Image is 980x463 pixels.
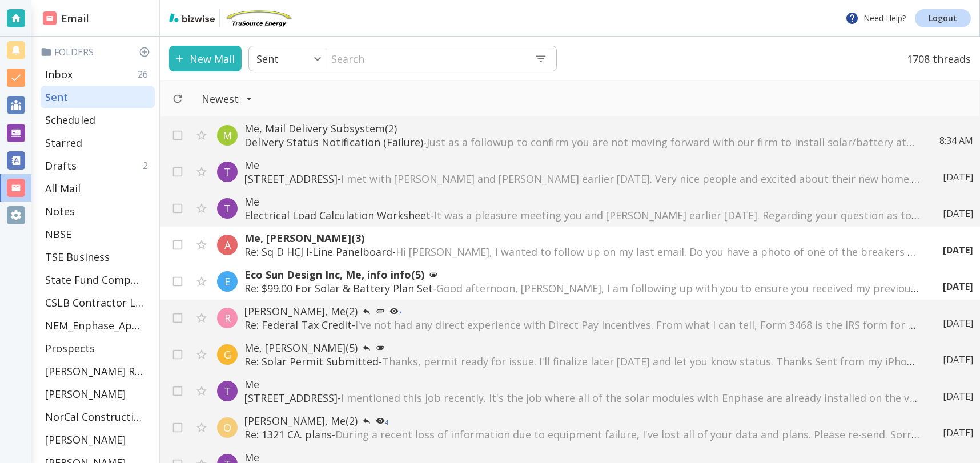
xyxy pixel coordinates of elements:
[244,268,920,281] p: Eco Sun Design Inc, Me, info info (5)
[45,387,126,401] p: [PERSON_NAME]
[244,158,920,172] p: Me
[45,364,143,378] p: [PERSON_NAME] Residence
[190,86,264,111] button: Filter
[328,47,525,70] input: Search
[244,377,920,391] p: Me
[943,244,973,256] p: [DATE]
[244,414,920,428] p: [PERSON_NAME], Me (2)
[41,360,155,383] div: [PERSON_NAME] Residence
[45,90,68,104] p: Sent
[224,384,231,398] p: T
[45,159,77,172] p: Drafts
[45,227,71,241] p: NBSE
[244,391,920,405] p: [STREET_ADDRESS] -
[943,280,973,293] p: [DATE]
[167,88,188,109] button: Refresh
[45,433,126,446] p: [PERSON_NAME]
[224,9,293,27] img: TruSource Energy, Inc.
[45,204,75,218] p: Notes
[900,46,971,71] p: 1708 threads
[41,245,155,268] div: TSE Business
[943,426,973,439] p: [DATE]
[244,122,917,135] p: Me, Mail Delivery Subsystem (2)
[138,68,152,80] p: 26
[45,182,81,195] p: All Mail
[41,223,155,245] div: NBSE
[385,420,388,425] p: 4
[41,131,155,154] div: Starred
[244,231,920,245] p: Me, [PERSON_NAME] (3)
[41,428,155,451] div: [PERSON_NAME]
[45,319,143,332] p: NEM_Enphase_Applications
[223,421,231,434] p: O
[45,250,110,264] p: TSE Business
[244,172,920,186] p: [STREET_ADDRESS] -
[943,207,973,220] p: [DATE]
[224,202,231,215] p: T
[943,390,973,402] p: [DATE]
[224,348,231,361] p: G
[256,52,279,66] p: Sent
[41,291,155,314] div: CSLB Contractor License
[244,281,920,295] p: Re: $99.00 For Solar & Battery Plan Set -
[224,311,231,325] p: R
[244,208,920,222] p: Electrical Load Calculation Worksheet -
[45,113,95,127] p: Scheduled
[943,353,973,366] p: [DATE]
[41,86,155,108] div: Sent
[244,428,920,441] p: Re: 1321 CA. plans -
[41,154,155,177] div: Drafts2
[244,341,920,355] p: Me, [PERSON_NAME] (5)
[244,245,920,259] p: Re: Sq D HCJ I-Line Panelboard -
[45,341,95,355] p: Prospects
[45,410,143,424] p: NorCal Construction
[244,355,920,368] p: Re: Solar Permit Submitted -
[915,9,971,27] a: Logout
[43,11,57,25] img: DashboardSidebarEmail.svg
[224,238,231,252] p: A
[244,195,920,208] p: Me
[45,136,82,150] p: Starred
[399,310,402,316] p: 7
[41,177,155,200] div: All Mail
[244,318,920,332] p: Re: Federal Tax Credit -
[244,304,920,318] p: [PERSON_NAME], Me (2)
[41,337,155,360] div: Prospects
[929,14,957,22] p: Logout
[169,13,215,22] img: bizwise
[41,405,155,428] div: NorCal Construction
[371,414,393,428] button: 4
[845,11,906,25] p: Need Help?
[223,128,232,142] p: M
[43,11,89,26] h2: Email
[45,273,143,287] p: State Fund Compensation
[224,165,231,179] p: T
[224,275,230,288] p: E
[45,67,73,81] p: Inbox
[143,159,152,172] p: 2
[41,63,155,86] div: Inbox26
[41,314,155,337] div: NEM_Enphase_Applications
[41,108,155,131] div: Scheduled
[41,383,155,405] div: [PERSON_NAME]
[41,268,155,291] div: State Fund Compensation
[244,135,917,149] p: Delivery Status Notification (Failure) -
[41,46,155,58] p: Folders
[943,317,973,329] p: [DATE]
[45,296,143,309] p: CSLB Contractor License
[385,304,407,318] button: 7
[169,46,242,71] button: New Mail
[943,171,973,183] p: [DATE]
[939,134,973,147] p: 8:34 AM
[41,200,155,223] div: Notes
